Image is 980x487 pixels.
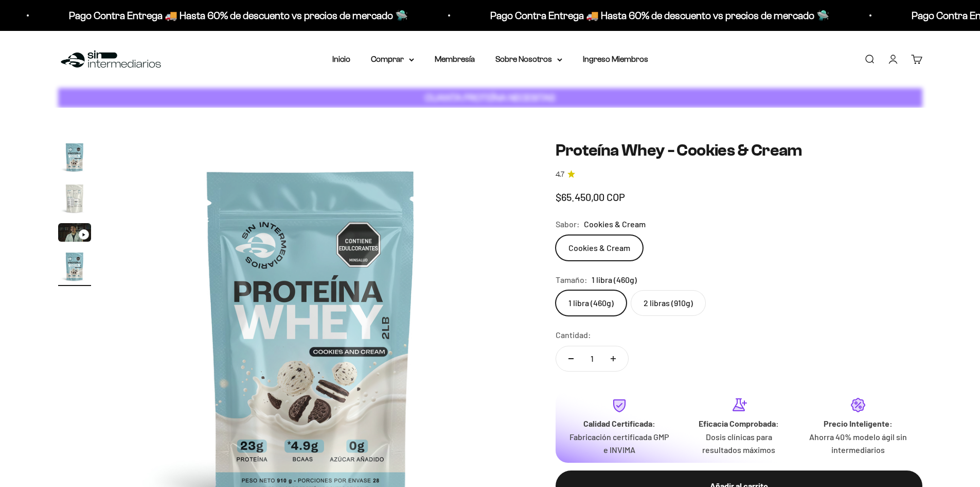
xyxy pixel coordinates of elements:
strong: CUANTA PROTEÍNA NECESITAS [425,92,555,103]
label: Cantidad: [556,328,591,342]
strong: Precio Inteligente: [824,418,893,428]
p: Ahorra 40% modelo ágil sin intermediarios [807,430,910,457]
summary: Sobre Nosotros [495,53,562,66]
sale-price: $65.450,00 COP [556,189,625,205]
span: 1 libra (460g) [592,273,637,287]
img: Proteína Whey - Cookies & Cream [58,141,91,174]
button: Ir al artículo 1 [58,141,91,177]
strong: Eficacia Comprobada: [699,418,779,428]
strong: Calidad Certificada: [583,418,655,428]
button: Ir al artículo 4 [58,250,91,286]
span: Cookies & Cream [584,217,646,231]
button: Reducir cantidad [556,346,586,371]
button: Ir al artículo 3 [58,223,91,245]
summary: Comprar [371,53,414,66]
a: Membresía [435,55,475,63]
p: Pago Contra Entrega 🚚 Hasta 60% de descuento vs precios de mercado 🛸 [490,7,829,24]
a: Inicio [332,55,350,63]
img: Proteína Whey - Cookies & Cream [58,182,91,215]
p: Dosis clínicas para resultados máximos [687,430,790,457]
span: 4.7 [556,169,564,180]
button: Ir al artículo 2 [58,182,91,218]
a: 4.74.7 de 5.0 estrellas [556,169,922,180]
a: Ingreso Miembros [583,55,648,63]
img: Proteína Whey - Cookies & Cream [58,250,91,283]
legend: Tamaño: [556,273,587,287]
p: Fabricación certificada GMP e INVIMA [568,430,671,457]
h1: Proteína Whey - Cookies & Cream [556,141,922,160]
button: Aumentar cantidad [598,346,628,371]
legend: Sabor: [556,217,580,231]
p: Pago Contra Entrega 🚚 Hasta 60% de descuento vs precios de mercado 🛸 [69,7,408,24]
